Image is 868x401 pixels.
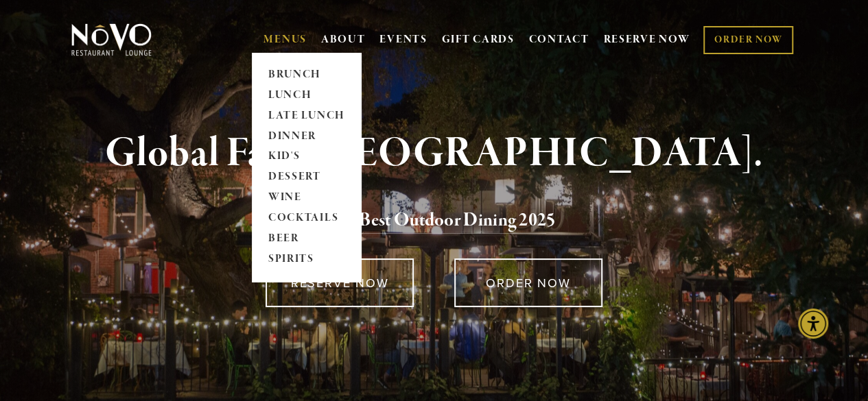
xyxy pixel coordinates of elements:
a: RESERVE NOW [266,258,414,307]
a: Voted Best Outdoor Dining 202 [312,208,546,234]
h2: 5 [91,206,777,235]
a: SPIRITS [263,250,349,270]
div: Accessibility Menu [798,308,828,339]
img: Novo Restaurant &amp; Lounge [69,23,154,57]
a: MENUS [263,33,307,47]
a: GIFT CARDS [442,27,515,53]
a: DESSERT [263,167,349,188]
a: EVENTS [379,33,427,47]
a: COCKTAILS [263,208,349,229]
a: ORDER NOW [454,258,602,307]
a: BRUNCH [263,64,349,85]
strong: Global Fare. [GEOGRAPHIC_DATA]. [105,127,763,180]
a: DINNER [263,126,349,147]
a: KID'S [263,147,349,167]
a: ORDER NOW [703,26,793,54]
a: WINE [263,188,349,208]
a: RESERVE NOW [603,27,690,53]
a: CONTACT [529,27,589,53]
a: ABOUT [321,33,366,47]
a: LATE LUNCH [263,106,349,126]
a: LUNCH [263,85,349,106]
a: BEER [263,229,349,250]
